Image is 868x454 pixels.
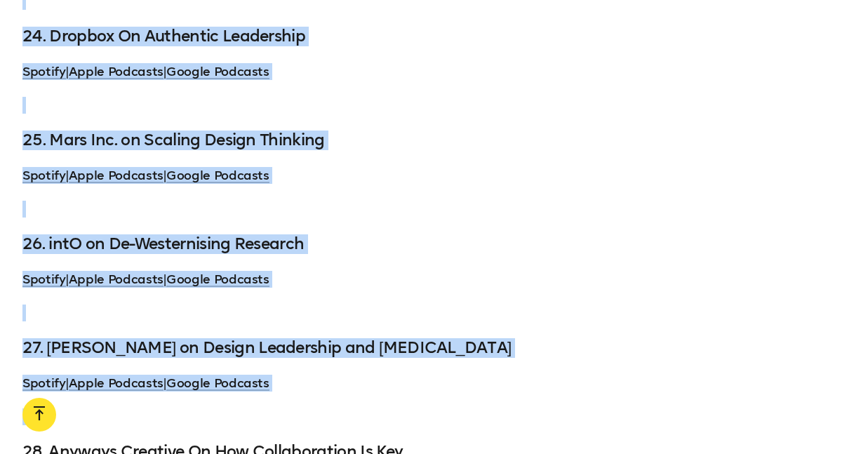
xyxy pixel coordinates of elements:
p: | | [22,63,666,80]
p: | | [22,271,666,288]
a: Google Podcasts [166,272,269,287]
a: Apple Podcasts [69,168,163,183]
a: Spotify [22,375,66,391]
a: Apple Podcasts [69,272,163,287]
a: Google Podcasts [166,168,269,183]
a: Spotify [22,168,66,183]
h4: 25. Mars Inc. on Scaling Design Thinking [22,131,666,150]
a: Apple Podcasts [69,64,163,79]
a: Google Podcasts [166,64,269,79]
h4: 24. Dropbox On Authentic Leadership [22,27,666,46]
h4: 26. intO on De-Westernising Research [22,234,666,254]
p: | | [22,167,666,184]
a: Apple Podcasts [69,375,163,391]
a: Google Podcasts [166,375,269,391]
a: Spotify [22,272,66,287]
a: Spotify [22,64,66,79]
p: | | [22,375,666,392]
h4: 27. [PERSON_NAME] on Design Leadership and [MEDICAL_DATA] [22,338,666,358]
